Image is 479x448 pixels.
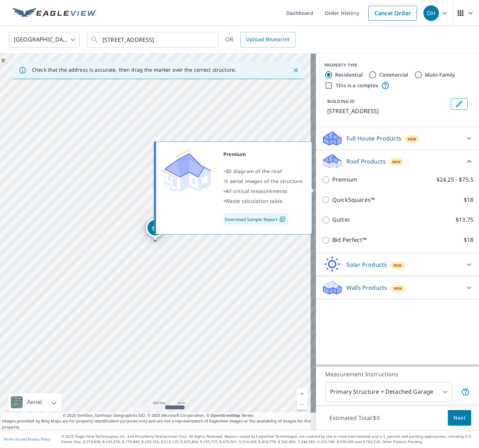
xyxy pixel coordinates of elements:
a: Current Level 17, Zoom Out [297,399,307,410]
div: DH [423,5,439,21]
div: Roof ProductsNew [322,153,473,170]
img: Pdf Icon [278,216,287,222]
span: New [394,286,402,291]
p: $13.75 [456,215,473,224]
p: Full House Products [346,134,401,143]
span: Upload Blueprint [246,35,289,44]
img: EV Logo [13,8,96,18]
div: • [223,186,303,196]
label: Multi-Family [425,71,456,78]
label: Residential [335,71,363,78]
p: $24.25 - $75.5 [436,175,473,184]
div: [GEOGRAPHIC_DATA] [9,30,80,50]
div: Walls ProductsNew [322,279,473,296]
a: Download Sample Report [223,213,289,225]
a: Current Level 17, Zoom In [297,388,307,399]
input: Search by address or latitude-longitude [102,30,204,50]
button: Close [291,66,300,75]
div: • [223,176,303,186]
span: 3D diagram of the roof [225,168,282,175]
a: Upload Blueprint [240,32,295,48]
div: PROPERTY TYPE [324,62,470,68]
label: Commercial [379,71,408,78]
p: Measurement Instructions [325,370,470,378]
div: • [223,196,303,206]
p: Bid Perfect™ [332,236,367,244]
p: Roof Products [346,157,386,166]
a: OpenStreetMap [211,413,240,418]
div: • [223,166,303,176]
p: Check that the address is accurate, then drag the marker over the correct structure. [32,67,236,73]
span: New [408,136,417,142]
a: Terms [241,413,253,418]
div: Full House ProductsNew [322,130,473,147]
span: New [392,159,401,165]
button: Next [448,410,471,426]
p: $18 [464,195,473,204]
span: Next [453,414,466,422]
p: QuickSquares™ [332,195,375,204]
p: Premium [332,175,357,184]
label: This is a complex [336,82,378,89]
p: Solar Products [346,260,387,269]
span: © 2025 TomTom, Earthstar Geographics SIO, © 2025 Microsoft Corporation, © [63,413,253,419]
p: © 2025 Eagle View Technologies, Inc. and Pictometry International Corp. All Rights Reserved. Repo... [61,434,475,444]
img: Premium [161,149,211,192]
div: Aerial [25,393,44,411]
div: Solar ProductsNew [322,256,473,273]
span: Your report will include the primary structure and a detached garage if one exists. [461,388,470,396]
span: New [393,262,402,268]
a: Terms of Use [4,437,26,442]
span: 5 aerial images of the structure [225,178,302,184]
div: Aerial [9,393,61,411]
span: Waste calculation table [225,198,282,204]
a: Privacy Policy [28,437,51,442]
div: Primary Structure + Detached Garage [325,382,452,402]
div: Premium [223,149,303,159]
p: | [4,437,51,441]
p: Estimated Total: $0 [324,410,385,426]
p: Gutter [332,215,350,224]
div: OR [225,32,295,48]
button: Edit building 1 [451,98,468,110]
p: $18 [464,236,473,244]
p: [STREET_ADDRESS] [327,107,448,115]
a: Cancel Order [368,6,417,21]
p: Walls Products [346,283,387,292]
span: All critical measurements [225,188,287,194]
div: Dropped pin, building 1, Residential property, 9793 Grist Mill Run Olmsted Falls, OH 44138 [146,219,165,240]
p: BUILDING ID [327,98,355,104]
